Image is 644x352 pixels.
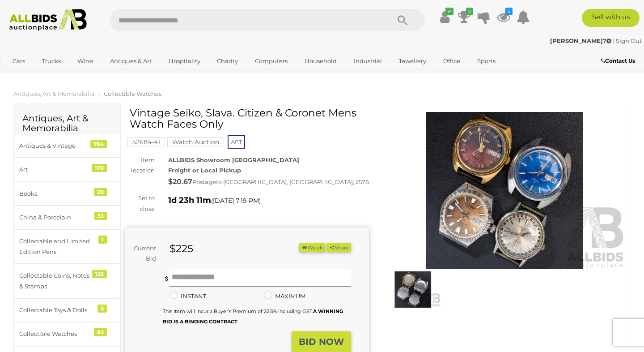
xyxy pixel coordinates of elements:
a: China & Porcelain 53 [13,206,120,229]
a: Office [437,54,466,69]
div: Postage [168,176,369,189]
a: Sign Out [616,37,642,44]
b: Contact Us [601,57,635,64]
a: [GEOGRAPHIC_DATA] [7,69,82,83]
strong: BID NOW [299,336,344,347]
div: 53 [94,212,107,220]
a: Antiques & Vintage 784 [13,134,120,158]
div: Books [19,189,93,199]
a: Watch Auction [167,138,224,146]
strong: $225 [169,242,193,255]
button: Search [380,9,425,31]
div: Current Bid [125,243,163,264]
div: 5 [97,305,107,313]
h2: Antiques, Art & Memorabilia [22,113,111,133]
mark: 52684-41 [127,137,165,146]
div: Art [19,164,93,175]
a: Computers [249,54,293,69]
span: to [GEOGRAPHIC_DATA], [GEOGRAPHIC_DATA], 2576 [216,178,369,185]
strong: $20.67 [168,177,192,186]
a: Art 170 [13,158,120,181]
a: Sell with us [582,9,640,27]
div: Collectable Toys & Dolls [19,305,93,315]
small: This Item will incur a Buyer's Premium of 22.5% including GST. [163,308,343,325]
button: Watch [299,243,325,253]
a: Charity [211,54,244,69]
div: 1 [98,236,107,244]
img: Vintage Seiko, Slava. Citizen & Coronet Mens Watch Faces Only [382,112,626,269]
a: Collectable Toys & Dolls 5 [13,298,120,322]
i: ✔ [445,8,453,15]
label: MAXIMUM [264,291,305,301]
strong: Freight or Local Pickup [168,167,241,174]
div: Collectable and Limited Edition Pens [19,236,93,257]
span: | [613,37,614,44]
a: Household [299,54,343,69]
span: ( ) [211,197,261,204]
div: 20 [94,188,107,196]
a: 2 [458,9,471,25]
a: Hospitality [163,54,206,69]
a: 52684-41 [127,138,165,146]
div: China & Porcelain [19,212,93,223]
a: Books 20 [13,182,120,206]
a: ✔ [438,9,451,25]
li: Watch this item [299,243,325,253]
a: Antiques, Art & Memorabilia [13,90,95,97]
div: 784 [90,140,107,148]
div: Collectable Coins, Notes & Stamps [19,270,93,292]
span: [DATE] 7:19 PM [213,197,259,205]
span: ACT [228,135,245,149]
div: 170 [92,164,107,172]
i: 2 [466,8,473,15]
label: INSTANT [169,291,206,301]
div: Item location [119,155,161,176]
h1: Vintage Seiko, Slava. Citizen & Coronet Mens Watch Faces Only [130,107,367,130]
div: 125 [92,270,107,278]
a: Collectible Watches [104,90,161,97]
img: Allbids.com.au [5,9,92,31]
a: [PERSON_NAME]? [550,37,613,44]
a: Wine [72,54,99,69]
div: Antiques & Vintage [19,141,93,151]
a: Jewellery [393,54,432,69]
a: Collectible Watches 82 [13,322,120,346]
a: 5 [497,9,510,25]
a: Sports [471,54,501,69]
img: Vintage Seiko, Slava. Citizen & Coronet Mens Watch Faces Only [385,271,441,308]
i: 5 [505,8,513,15]
a: Industrial [348,54,388,69]
a: Antiques & Art [104,54,157,69]
a: Contact Us [601,56,637,66]
strong: 1d 23h 11m [168,195,211,205]
div: 82 [94,328,107,336]
button: Share [326,243,351,253]
div: Collectible Watches [19,329,93,339]
a: Collectable Coins, Notes & Stamps 125 [13,264,120,298]
strong: [PERSON_NAME]? [550,37,611,44]
strong: ALLBIDS Showroom [GEOGRAPHIC_DATA] [168,156,299,163]
mark: Watch Auction [167,137,224,146]
a: Cars [7,54,31,69]
a: Trucks [36,54,67,69]
a: Collectable and Limited Edition Pens 1 [13,229,120,264]
div: Set to close [119,193,161,214]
